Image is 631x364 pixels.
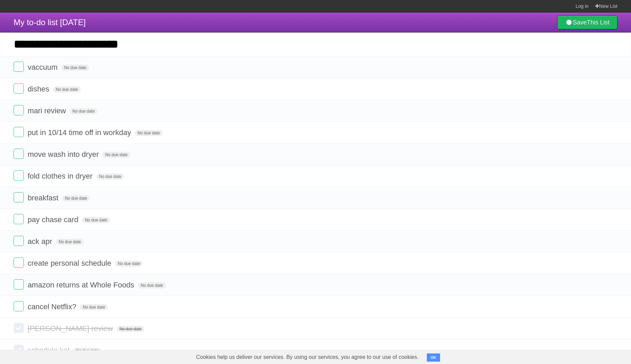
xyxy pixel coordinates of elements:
label: Done [14,301,24,311]
span: No due date [74,348,101,354]
span: No due date [56,239,83,245]
span: No due date [70,108,97,114]
a: SaveThis List [557,16,617,29]
label: Done [14,62,24,72]
label: Done [14,236,24,246]
span: schedule ket [28,346,71,354]
label: Done [14,258,24,268]
label: Done [14,127,24,137]
span: Cookies help us deliver our services. By using our services, you agree to our use of cookies. [189,350,425,364]
span: No due date [96,173,124,180]
span: No due date [61,65,89,71]
label: Done [14,279,24,289]
label: Done [14,83,24,94]
span: No due date [117,326,144,332]
span: [PERSON_NAME] review [28,324,115,333]
span: No due date [62,195,90,201]
span: No due date [80,304,108,310]
span: breakfast [28,194,60,202]
span: No due date [135,130,162,136]
button: OK [427,353,440,362]
span: No due date [138,282,165,288]
label: Done [14,323,24,333]
span: No due date [82,217,110,223]
label: Done [14,105,24,115]
span: No due date [115,261,143,267]
span: put in 10/14 time off in workday [28,128,133,137]
label: Done [14,170,24,181]
span: My to-do list [DATE] [14,18,86,27]
span: mari review [28,106,67,115]
span: No due date [53,86,81,93]
label: Done [14,149,24,159]
span: fold clothes in dryer [28,172,94,180]
label: Done [14,214,24,224]
span: create personal schedule [28,259,113,267]
span: No due date [102,152,130,158]
span: cancel Netflix? [28,302,78,311]
label: Done [14,345,24,355]
span: vaccuum [28,63,59,71]
b: This List [587,19,610,26]
span: dishes [28,85,51,93]
span: amazon returns at Whole Foods [28,281,136,289]
span: pay chase card [28,215,80,224]
span: move wash into dryer [28,150,100,159]
label: Done [14,192,24,202]
span: ack apr [28,237,54,246]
